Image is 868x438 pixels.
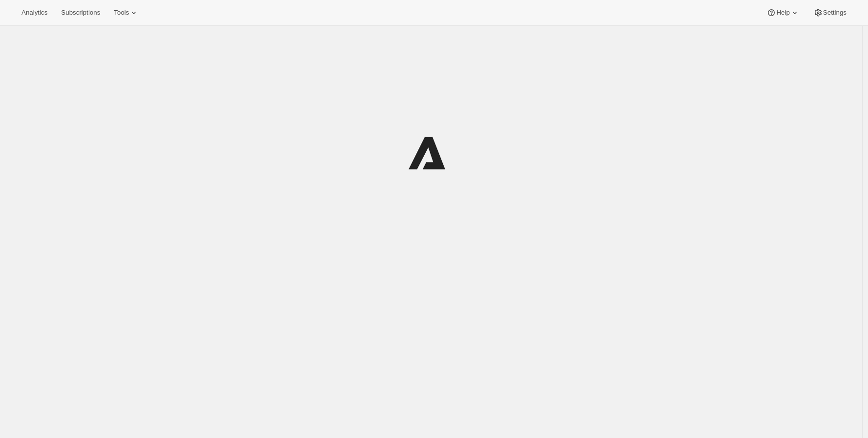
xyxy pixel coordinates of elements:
span: Subscriptions [61,9,100,17]
span: Help [776,9,789,17]
button: Settings [807,6,852,20]
button: Subscriptions [55,6,106,20]
span: Analytics [21,9,47,17]
span: Settings [823,9,847,17]
button: Help [761,6,805,20]
button: Analytics [16,6,53,20]
span: Tools [114,9,129,17]
button: Tools [108,6,145,20]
